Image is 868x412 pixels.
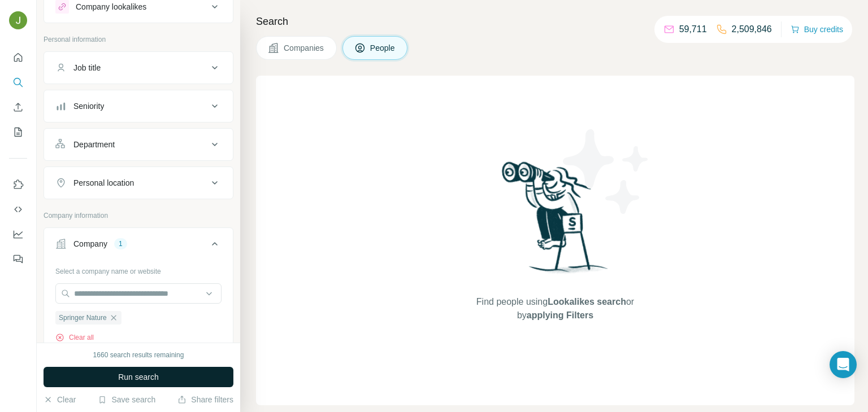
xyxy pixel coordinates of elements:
button: Seniority [44,93,233,120]
button: Clear all [55,332,94,343]
p: 59,711 [679,23,707,36]
div: Personal location [73,177,134,189]
span: applying Filters [527,310,593,320]
span: Lookalikes search [548,297,626,306]
img: Surfe Illustration - Woman searching with binoculars [497,159,614,284]
div: Seniority [73,100,104,112]
span: Springer Nature [59,313,107,323]
button: Enrich CSV [9,97,27,117]
button: Personal location [44,169,233,196]
div: 1660 search results remaining [93,350,184,360]
div: Company lookalikes [76,1,146,12]
button: Clear [44,394,76,405]
button: Company1 [44,230,233,262]
button: Use Surfe on LinkedIn [9,174,27,195]
button: My lists [9,122,27,142]
button: Save search [98,394,155,405]
button: Job title [44,54,233,81]
h4: Search [256,14,854,29]
div: Select a company name or website [55,262,222,277]
div: Company [73,238,107,249]
div: Open Intercom Messenger [830,351,857,378]
span: Companies [284,42,325,54]
span: People [370,42,396,54]
img: Surfe Illustration - Stars [555,121,657,222]
button: Buy credits [791,21,843,37]
button: Run search [44,367,233,387]
img: Avatar [9,11,27,29]
span: Find people using or by [465,295,645,322]
button: Share filters [177,394,233,405]
div: 1 [114,239,127,249]
button: Use Surfe API [9,199,27,220]
button: Quick start [9,47,27,68]
div: Job title [73,62,101,73]
button: Dashboard [9,224,27,244]
button: Search [9,72,27,93]
p: 2,509,846 [732,23,772,36]
span: Run search [118,371,159,383]
div: Department [73,139,115,150]
p: Company information [44,211,233,221]
p: Personal information [44,34,233,45]
button: Department [44,131,233,158]
button: Feedback [9,249,27,269]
